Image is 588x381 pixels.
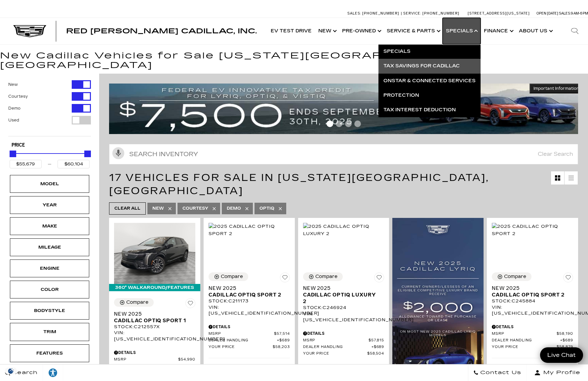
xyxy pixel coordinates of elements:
div: EngineEngine [10,260,89,277]
span: Go to slide 1 [327,121,333,127]
div: 360° WalkAround/Features [109,284,200,291]
button: Compare Vehicle [492,272,531,281]
a: Cadillac Dark Logo with Cadillac White Text [13,25,46,38]
span: $57,815 [369,338,384,343]
button: Compare Vehicle [114,298,154,307]
span: Service: [403,11,421,16]
div: MakeMake [10,217,89,235]
span: My Profile [541,368,580,377]
div: Pricing Details - New 2025 Cadillac OPTIQ Sport 1 [114,350,195,356]
span: $54,990 [178,357,195,362]
span: MSRP [114,357,178,362]
button: Save Vehicle [563,272,573,285]
a: MSRP $54,990 [114,357,195,362]
input: Search Inventory [109,144,578,164]
div: Search [562,18,588,44]
a: Sales: [PHONE_NUMBER] [347,12,401,15]
a: New 2025Cadillac OPTIQ Sport 2 [492,285,573,298]
span: Go to slide 4 [354,121,361,127]
a: MSRP $57,514 [209,331,290,336]
div: Compare [504,274,526,280]
div: BodystyleBodystyle [10,302,89,320]
div: Stock : C245884 [492,298,573,304]
div: VIN: [US_VEHICLE_IDENTIFICATION_NUMBER] [492,304,573,316]
label: New [8,81,18,88]
a: Grid View [551,171,564,185]
span: Your Price [303,351,367,356]
span: New 2025 [209,285,285,292]
span: Sales: [347,11,361,16]
span: Go to slide 3 [345,121,352,127]
span: OPTIQ [259,204,274,213]
div: Pricing Details - New 2025 Cadillac OPTIQ Luxury 2 [303,330,384,336]
div: Compare [126,299,148,305]
a: Finance [481,18,516,44]
div: Year [33,201,66,209]
div: Filter by Vehicle Type [8,80,91,136]
a: New 2025Cadillac OPTIQ Sport 2 [209,285,290,298]
span: Red [PERSON_NAME] Cadillac, Inc. [66,27,257,35]
div: Maximum Price [84,151,91,157]
a: Contact Us [468,364,527,381]
div: Stock : C212557X [114,324,195,330]
div: Stock : C246924 [303,305,384,311]
div: Model [33,180,66,188]
div: FeaturesFeatures [10,344,89,362]
a: About Us [516,18,555,44]
span: MSRP [492,331,557,336]
label: Demo [8,105,20,112]
span: Cadillac OPTIQ Luxury 2 [303,292,379,305]
span: Dealer Handling [303,345,372,350]
div: Explore your accessibility options [43,368,63,378]
div: Price [10,148,90,168]
span: $58,879 [557,345,573,350]
a: Pre-Owned [339,18,383,44]
a: Protection [378,88,481,103]
div: Stock : C211173 [209,298,290,304]
span: New 2025 [303,285,379,292]
button: Save Vehicle [374,272,384,285]
a: Your Price $58,504 [303,351,384,356]
span: MSRP [209,331,274,336]
img: 2025 Cadillac OPTIQ Sport 1 [114,223,195,284]
a: New 2025Cadillac OPTIQ Luxury 2 [303,285,384,305]
a: New [315,18,339,44]
div: TrimTrim [10,323,89,341]
span: Sales: [559,11,571,16]
div: Make [33,223,66,230]
div: Pricing Details - New 2025 Cadillac OPTIQ Sport 2 [492,324,573,330]
a: Specials [443,18,481,44]
span: $689 [277,338,290,343]
p: Other Offers You May Qualify For [492,363,573,375]
img: 2025 Cadillac OPTIQ Sport 2 [492,223,573,237]
div: VIN: [US_VEHICLE_IDENTIFICATION_NUMBER] [303,311,384,323]
a: Your Price $58,203 [209,345,290,350]
span: Your Price [209,345,273,350]
a: MSRP $58,190 [492,331,573,336]
a: Service & Parts [383,18,443,44]
span: [PHONE_NUMBER] [422,11,459,16]
button: Save Vehicle [280,272,290,285]
a: [STREET_ADDRESS][US_STATE] [468,11,530,16]
div: Pricing Details - New 2025 Cadillac OPTIQ Sport 2 [209,324,290,330]
a: Dealer Handling $689 [114,364,195,369]
span: Cadillac OPTIQ Sport 2 [492,292,568,298]
svg: Click to toggle on voice search [112,147,124,159]
div: VIN: [US_VEHICLE_IDENTIFICATION_NUMBER] [114,330,195,342]
span: New 2025 [114,311,190,317]
span: Your Price [492,345,557,350]
span: Go to slide 2 [336,121,342,127]
div: Trim [33,328,66,335]
span: Dealer Handling [492,338,560,343]
span: $689 [560,338,573,343]
img: vrp-tax-ending-august-version [109,84,583,134]
span: Demo [227,204,241,213]
span: MSRP [303,338,369,343]
a: Your Price $58,879 [492,345,573,350]
span: 17 Vehicles for Sale in [US_STATE][GEOGRAPHIC_DATA], [GEOGRAPHIC_DATA] [109,172,489,197]
div: Color [33,286,66,293]
label: Used [8,117,19,123]
div: Minimum Price [10,151,16,157]
button: Save Vehicle [185,298,195,311]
